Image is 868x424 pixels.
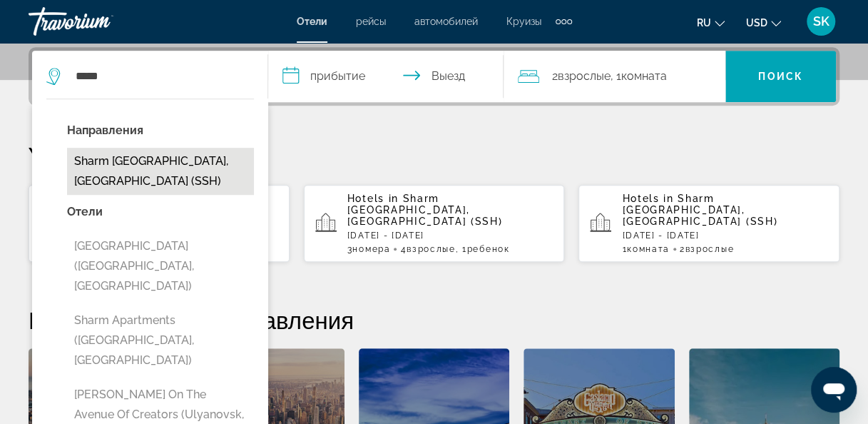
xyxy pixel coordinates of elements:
span: Взрослые [407,244,455,254]
span: Sharm [GEOGRAPHIC_DATA], [GEOGRAPHIC_DATA] (SSH) [347,193,503,227]
span: 2 [552,66,611,86]
span: Hotels in [622,193,673,204]
span: SK [813,14,829,29]
button: Hotels in Sharm [GEOGRAPHIC_DATA], [GEOGRAPHIC_DATA] (SSH)[DATE] - [DATE]3номера4Взрослые, 1Ребенок [304,184,565,263]
div: Search widget [32,51,836,102]
p: Your Recent Searches [29,141,839,170]
span: 1 [622,244,669,254]
a: рейсы [356,16,386,27]
a: автомобилей [414,16,478,27]
p: Направления [67,121,254,141]
span: Взрослые [685,244,733,254]
span: Sharm [GEOGRAPHIC_DATA], [GEOGRAPHIC_DATA] (SSH) [622,193,777,227]
button: Поиск [725,51,836,102]
button: Change currency [746,12,781,33]
button: Hotels in Sharm [GEOGRAPHIC_DATA], [GEOGRAPHIC_DATA] (SSH)[DATE] - [DATE]1Комната2Взрослые [578,184,839,263]
span: номера [352,244,390,254]
span: 2 [680,244,734,254]
span: Hotels in [347,193,399,204]
span: 3 [347,244,391,254]
span: Поиск [758,71,803,82]
span: , 1 [456,244,510,254]
button: User Menu [802,6,839,36]
button: Sharm Apartments ([GEOGRAPHIC_DATA], [GEOGRAPHIC_DATA]) [67,307,254,374]
p: Отели [67,202,254,222]
a: Travorium [29,3,171,40]
button: Check in and out dates [268,51,504,102]
span: Комната [621,69,667,83]
a: Отели [297,16,327,27]
span: 4 [400,244,455,254]
button: Travelers: 2 adults, 0 children [504,51,725,102]
p: [DATE] - [DATE] [347,231,553,241]
button: [GEOGRAPHIC_DATA] ([GEOGRAPHIC_DATA], [GEOGRAPHIC_DATA]) [67,233,254,300]
h2: Рекомендуемые направления [29,306,839,334]
p: [DATE] - [DATE] [622,231,828,241]
button: Change language [697,12,725,33]
button: Extra navigation items [556,10,572,33]
span: Комната [627,244,670,254]
span: USD [746,17,767,29]
span: , 1 [611,66,667,86]
span: ru [697,17,711,29]
button: Sharm [GEOGRAPHIC_DATA], [GEOGRAPHIC_DATA] (SSH) [67,148,254,195]
iframe: Кнопка запуска окна обмена сообщениями [811,367,857,413]
a: Круизы [506,16,541,27]
button: Hotels in Sharm [GEOGRAPHIC_DATA], [GEOGRAPHIC_DATA] (SSH)[DATE] - [DATE]1Комната2Взрослые, 1Ребенок [29,184,290,263]
span: Взрослые [558,69,611,83]
span: Ребенок [467,244,510,254]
